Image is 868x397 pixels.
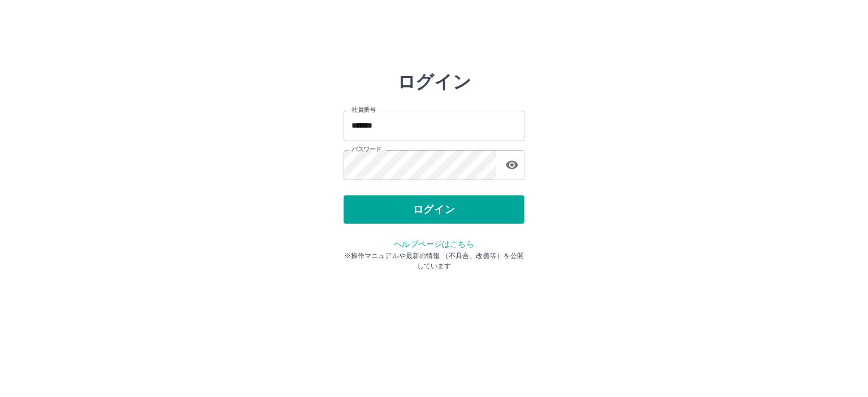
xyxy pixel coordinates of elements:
[394,239,474,248] a: ヘルプページはこちら
[351,145,381,154] label: パスワード
[351,106,375,114] label: 社員番号
[344,195,524,224] button: ログイン
[397,71,471,93] h2: ログイン
[344,251,524,271] p: ※操作マニュアルや最新の情報 （不具合、改善等）を公開しています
